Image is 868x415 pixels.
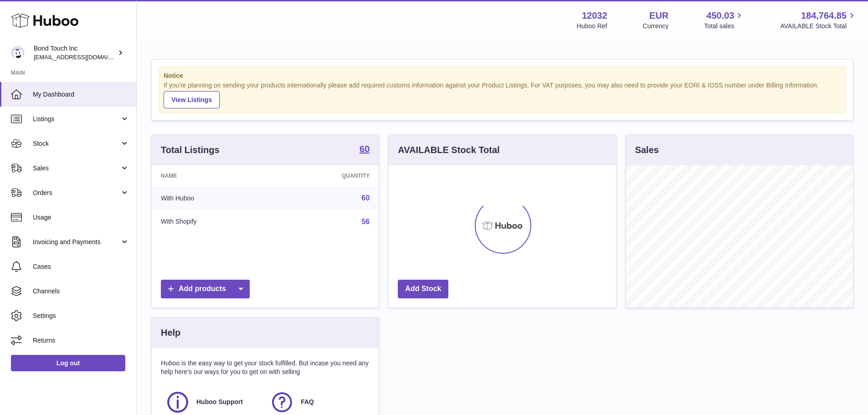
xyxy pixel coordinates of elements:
div: Bond Touch Inc [34,44,116,61]
a: 56 [362,218,370,225]
td: With Huboo [152,186,274,210]
strong: 12032 [582,10,607,22]
span: AVAILABLE Stock Total [780,22,857,31]
span: My Dashboard [33,90,129,99]
strong: EUR [649,10,668,22]
div: If you're planning on sending your products internationally please add required customs informati... [164,81,841,108]
a: Add products [161,280,250,298]
span: Invoicing and Payments [33,238,120,246]
span: Cases [33,262,129,271]
h3: Help [161,327,180,339]
p: Huboo is the easy way to get your stock fulfilled. But incase you need any help here's our ways f... [161,359,370,376]
span: [EMAIL_ADDRESS][DOMAIN_NAME] [34,53,134,61]
div: Huboo Ref [577,22,607,31]
a: 184,764.85 AVAILABLE Stock Total [780,10,857,31]
a: 60 [360,144,370,155]
h3: AVAILABLE Stock Total [398,144,499,156]
strong: Notice [164,72,841,80]
h3: Total Listings [161,144,220,156]
a: FAQ [270,390,365,415]
th: Quantity [274,165,379,186]
a: View Listings [164,91,220,108]
th: Name [152,165,274,186]
span: Orders [33,189,120,197]
span: Settings [33,312,129,320]
span: Usage [33,213,129,222]
td: With Shopify [152,210,274,234]
img: logistics@bond-touch.com [11,46,25,60]
span: Sales [33,164,120,173]
span: Listings [33,115,120,123]
a: Log out [11,355,125,371]
span: 450.03 [706,10,734,22]
span: 184,764.85 [801,10,847,22]
a: Add Stock [398,280,448,298]
span: FAQ [301,398,314,406]
span: Returns [33,336,129,345]
div: Currency [643,22,669,31]
span: Total sales [704,22,745,31]
h3: Sales [635,144,659,156]
span: Huboo Support [196,398,243,406]
span: Channels [33,287,129,296]
a: 450.03 Total sales [704,10,745,31]
span: Stock [33,139,120,148]
strong: 60 [360,144,370,154]
a: 60 [362,194,370,202]
a: Huboo Support [165,390,261,415]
